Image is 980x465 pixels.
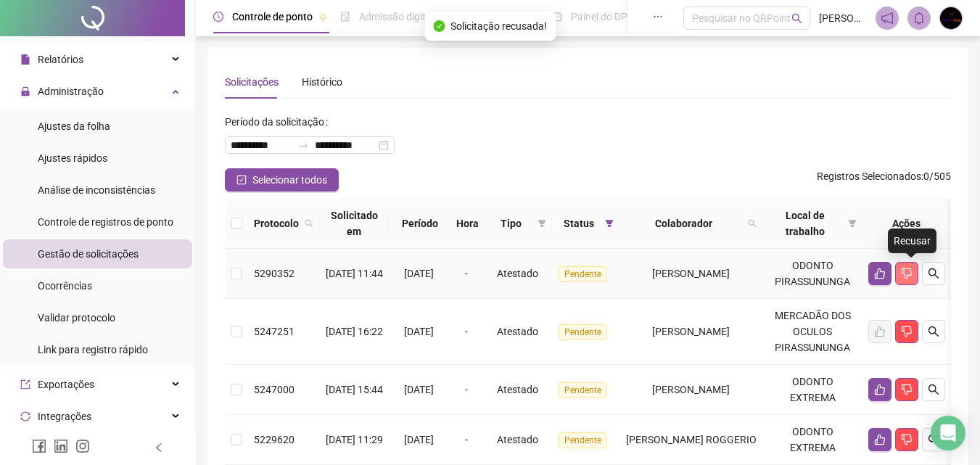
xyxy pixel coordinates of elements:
td: ODONTO EXTREMA [762,415,862,465]
span: Admissão digital [359,11,434,22]
span: filter [605,219,614,228]
span: Colaborador [625,215,742,231]
span: Selecionar todos [252,172,327,188]
span: dislike [901,268,913,279]
span: Painel do DP [571,11,627,22]
span: Pendente [559,432,607,448]
span: lock [20,86,30,96]
span: 5247251 [254,326,295,337]
span: linkedin [54,439,68,453]
span: - [465,384,468,395]
td: ODONTO PIRASSUNUNGA [762,249,862,299]
span: file [20,54,30,65]
span: search [302,213,316,234]
span: - [465,326,468,337]
span: [DATE] 16:22 [326,326,383,337]
span: 5229620 [254,434,295,445]
span: pushpin [318,13,327,22]
span: 5247000 [254,384,295,395]
span: Atestado [497,326,538,337]
th: Solicitado em [319,199,389,249]
span: Integrações [38,411,91,422]
span: [PERSON_NAME] [652,384,730,395]
span: Ajustes da folha [38,120,110,132]
span: - [465,268,468,279]
span: notification [881,12,894,25]
span: Atestado [497,434,538,445]
span: Atestado [497,384,538,395]
span: search [745,213,759,234]
span: ellipsis [653,12,663,22]
span: Controle de registros de ponto [38,216,173,228]
span: dislike [901,326,913,337]
span: [DATE] [404,326,434,337]
span: search [928,326,939,337]
span: Exportações [38,379,94,390]
span: search [928,434,939,445]
span: to [297,139,309,151]
span: instagram [75,439,90,453]
span: search [928,268,939,279]
span: facebook [32,439,46,453]
span: Controle de ponto [232,11,313,22]
span: Ajustes rápidos [38,152,107,164]
span: filter [538,219,546,228]
div: Recusar [888,229,936,253]
span: Protocolo [254,215,299,231]
span: Análise de inconsistências [38,184,155,196]
span: swap-right [297,139,309,151]
span: Pendente [559,324,607,340]
button: Selecionar todos [225,168,339,192]
span: Ocorrências [38,280,92,292]
div: Histórico [302,74,342,90]
span: like [874,434,886,445]
span: sync [20,411,30,421]
span: like [874,268,886,279]
span: [PERSON_NAME] [819,10,867,26]
span: Atestado [497,268,538,279]
label: Período da solicitação [225,110,334,133]
span: 5290352 [254,268,295,279]
div: Ações [868,215,945,231]
span: dislike [901,434,913,445]
span: [DATE] [404,268,434,279]
div: Open Intercom Messenger [931,416,965,450]
td: ODONTO EXTREMA [762,365,862,415]
span: Validar protocolo [38,312,115,324]
img: 91220 [940,7,962,29]
span: [PERSON_NAME] [652,326,730,337]
span: Solicitação recusada! [450,18,547,34]
span: bell [913,12,926,25]
span: export [20,379,30,390]
span: Administração [38,86,104,97]
span: clock-circle [213,12,223,22]
span: left [154,443,164,453]
span: filter [845,205,860,242]
span: filter [602,213,617,234]
span: Local de trabalho [768,207,842,239]
span: Pendente [559,266,607,282]
span: : 0 / 505 [817,168,951,192]
span: [DATE] 15:44 [326,384,383,395]
span: Status [558,215,599,231]
span: Gestão de solicitações [38,248,139,260]
span: check-circle [433,20,445,32]
span: Gestão de férias [466,11,539,22]
span: file-done [340,12,350,22]
span: search [928,384,939,395]
span: filter [848,219,857,228]
span: [DATE] [404,434,434,445]
span: filter [535,213,549,234]
span: [DATE] 11:44 [326,268,383,279]
span: search [305,219,313,228]
span: dislike [901,384,913,395]
span: search [748,219,757,228]
span: Link para registro rápido [38,344,148,355]
span: search [791,13,802,24]
span: [DATE] 11:29 [326,434,383,445]
th: Hora [450,199,485,249]
span: - [465,434,468,445]
span: dashboard [552,12,562,22]
span: like [874,384,886,395]
span: Relatórios [38,54,83,65]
